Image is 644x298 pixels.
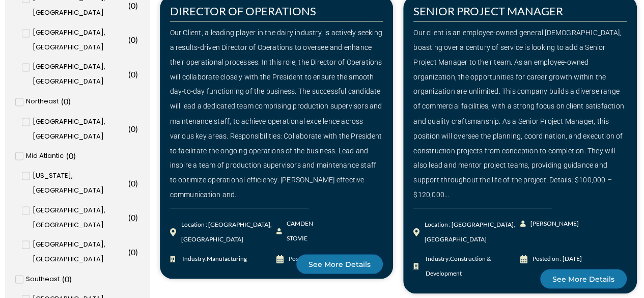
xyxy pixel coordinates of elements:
span: Northeast [26,94,59,109]
span: 0 [131,247,135,256]
span: [GEOGRAPHIC_DATA], [GEOGRAPHIC_DATA] [33,25,126,55]
span: ( [62,274,65,283]
span: ) [135,1,138,10]
span: ) [135,69,138,79]
span: Industry: [423,251,520,281]
span: ( [128,212,131,222]
span: ) [69,274,72,283]
span: [GEOGRAPHIC_DATA], [GEOGRAPHIC_DATA] [33,114,126,144]
span: 0 [131,69,135,79]
span: See More Details [309,260,371,267]
div: Our Client, a leading player in the dairy industry, is actively seeking a results-driven Director... [170,25,383,202]
div: Posted on : [DATE] [532,251,581,266]
div: Our client is an employee-owned general [DEMOGRAPHIC_DATA], boasting over a century of service is... [413,25,627,202]
span: [US_STATE], [GEOGRAPHIC_DATA] [33,168,126,198]
a: [PERSON_NAME] [520,216,573,231]
span: ) [135,35,138,44]
div: Location : [GEOGRAPHIC_DATA], [GEOGRAPHIC_DATA] [181,217,276,247]
span: ( [66,150,69,160]
span: ) [68,96,71,106]
span: ) [73,150,76,160]
span: ( [128,247,131,256]
div: Location : [GEOGRAPHIC_DATA], [GEOGRAPHIC_DATA] [425,217,520,247]
span: ) [135,178,138,187]
span: 0 [131,35,135,44]
span: ) [135,123,138,133]
span: [PERSON_NAME] [527,216,578,231]
span: ( [128,178,131,187]
span: ( [128,123,131,133]
span: CAMDEN STOVIE [284,216,330,246]
a: CAMDEN STOVIE [276,216,330,246]
span: [GEOGRAPHIC_DATA], [GEOGRAPHIC_DATA] [33,237,126,266]
span: See More Details [552,275,614,282]
a: See More Details [296,254,383,274]
span: Southeast [26,272,60,286]
span: ( [128,1,131,10]
span: 0 [131,123,135,133]
span: ( [128,35,131,44]
span: Mid Atlantic [26,148,64,163]
span: 0 [131,178,135,187]
span: ) [135,247,138,256]
span: 0 [131,1,135,10]
a: SENIOR PROJECT MANAGER [413,4,563,18]
span: 0 [69,150,73,160]
a: Industry:Construction & Development [413,251,520,281]
span: Construction & Development [426,254,491,277]
span: ( [61,96,64,106]
a: See More Details [540,269,627,288]
span: ( [128,69,131,79]
span: 0 [65,274,69,283]
span: [GEOGRAPHIC_DATA], [GEOGRAPHIC_DATA] [33,203,126,232]
a: DIRECTOR OF OPERATIONS [170,4,316,18]
span: 0 [131,212,135,222]
span: 0 [64,96,68,106]
span: ) [135,212,138,222]
span: [GEOGRAPHIC_DATA], [GEOGRAPHIC_DATA] [33,60,126,89]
